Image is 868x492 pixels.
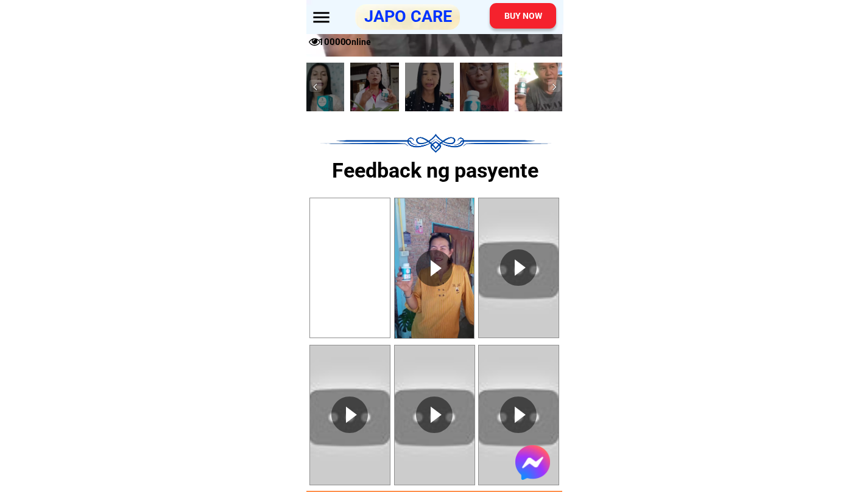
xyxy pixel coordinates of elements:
[515,445,550,480] a: Open link https://www.facebook.com/messages/t/179429888577287
[332,155,552,186] p: Feedback ng pasyente
[489,9,558,23] div: BUY NOW
[548,81,560,93] img: navigation
[362,7,454,26] h1: JAPO CARE
[345,36,374,49] h3: Online
[309,81,322,93] img: navigation
[310,198,390,338] iframe: YouTube video player
[325,36,338,48] p: 10000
